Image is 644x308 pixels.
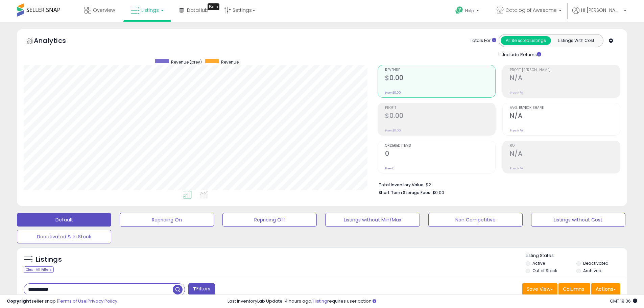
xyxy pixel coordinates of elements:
[494,50,549,58] div: Include Returns
[465,8,474,14] span: Help
[379,182,425,188] b: Total Inventory Value:
[208,3,219,10] div: Tooltip anchor
[572,7,626,22] a: Hi [PERSON_NAME]
[120,213,214,227] button: Repricing On
[34,36,79,47] h5: Analytics
[610,298,637,304] span: 2025-08-13 19:36 GMT
[510,150,620,159] h2: N/A
[531,213,625,227] button: Listings without Cost
[551,36,601,45] button: Listings With Cost
[7,298,31,304] strong: Copyright
[385,68,495,72] span: Revenue
[510,144,620,148] span: ROI
[455,6,463,15] i: Get Help
[510,128,523,133] small: Prev: N/A
[93,7,115,14] span: Overview
[522,283,557,295] button: Save View
[558,283,590,295] button: Columns
[325,213,420,227] button: Listings without Min/Max
[432,189,444,196] span: $0.00
[581,7,622,14] span: Hi [PERSON_NAME]
[385,144,495,148] span: Ordered Items
[510,106,620,110] span: Avg. Buybox Share
[583,260,609,266] label: Deactivated
[379,190,431,195] b: Short Term Storage Fees:
[470,38,496,44] div: Totals For
[17,230,111,243] button: Deactivated & In Stock
[526,253,627,259] p: Listing States:
[510,68,620,72] span: Profit [PERSON_NAME]
[17,213,111,227] button: Default
[385,74,495,83] h2: $0.00
[171,59,202,65] span: Revenue (prev)
[428,213,523,227] button: Non Competitive
[385,150,495,159] h2: 0
[510,112,620,121] h2: N/A
[221,59,239,65] span: Revenue
[583,268,601,274] label: Archived
[532,268,557,274] label: Out of Stock
[228,298,637,305] div: Last InventoryLab Update: 4 hours ago, requires user action.
[501,36,551,45] button: All Selected Listings
[7,298,117,305] div: seller snap | |
[505,7,557,14] span: Catalog of Awesome
[58,298,87,304] a: Terms of Use
[379,180,615,188] li: $2
[510,74,620,83] h2: N/A
[385,112,495,121] h2: $0.00
[312,298,327,304] a: 1 listing
[187,7,208,14] span: DataHub
[385,128,401,133] small: Prev: $0.00
[222,213,317,227] button: Repricing Off
[532,260,545,266] label: Active
[141,7,159,14] span: Listings
[510,91,523,95] small: Prev: N/A
[36,255,62,264] h5: Listings
[385,166,395,170] small: Prev: 0
[510,166,523,170] small: Prev: N/A
[385,106,495,110] span: Profit
[24,266,54,273] div: Clear All Filters
[385,91,401,95] small: Prev: $0.00
[88,298,117,304] a: Privacy Policy
[450,1,486,22] a: Help
[563,286,584,292] span: Columns
[188,283,215,295] button: Filters
[591,283,620,295] button: Actions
